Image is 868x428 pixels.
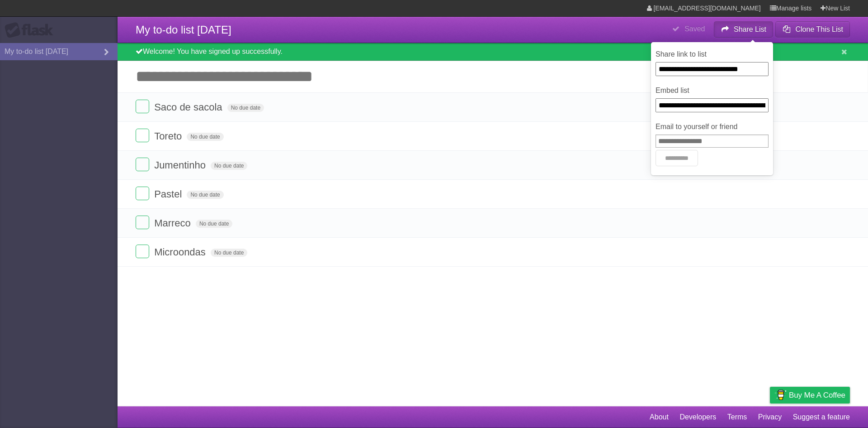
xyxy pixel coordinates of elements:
label: Done [136,245,149,258]
a: Developers [679,409,716,426]
span: My to-do list [DATE] [136,24,231,36]
b: Saved [684,25,705,33]
span: Marreco [154,217,193,229]
a: Privacy [758,409,782,426]
a: Suggest a feature [793,409,850,426]
a: About [650,409,669,426]
span: No due date [187,133,223,141]
span: No due date [211,249,247,257]
label: Done [136,216,149,229]
img: Buy me a coffee [774,387,787,403]
span: Jumentinho [154,159,208,171]
div: Flask [5,22,59,38]
label: Done [136,100,149,113]
span: Saco de sacola [154,101,224,113]
b: Share List [734,25,766,33]
span: Pastel [154,188,184,200]
a: Terms [727,409,747,426]
span: No due date [187,191,223,199]
label: Done [136,158,149,171]
span: No due date [227,104,264,112]
b: Clone This List [795,25,843,33]
button: Share List [714,21,774,38]
button: Clone This List [775,21,850,38]
span: Toreto [154,130,184,142]
a: Buy me a coffee [770,387,850,404]
label: Done [136,187,149,200]
span: No due date [211,162,247,170]
label: Done [136,129,149,142]
div: Welcome! You have signed up successfully. [118,43,868,61]
label: Embed list [656,85,769,96]
span: No due date [196,220,232,228]
span: Buy me a coffee [789,387,845,403]
label: Email to yourself or friend [656,121,769,132]
label: Share link to list [656,49,769,60]
span: Microondas [154,246,208,258]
